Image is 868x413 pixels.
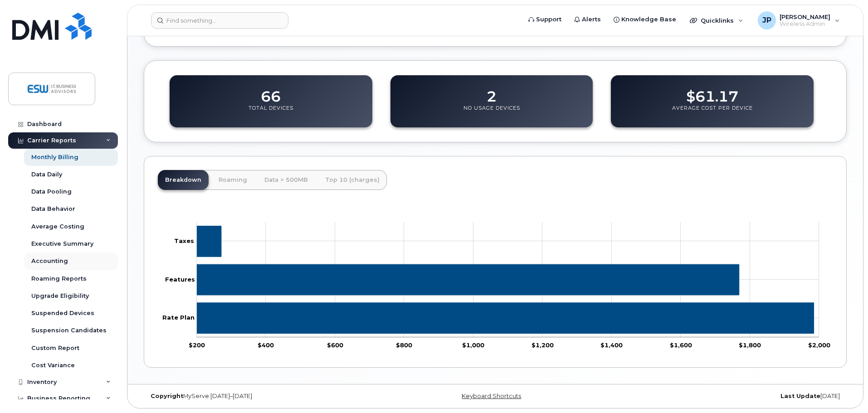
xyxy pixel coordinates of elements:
p: No Usage Devices [463,105,520,121]
g: Chart [130,222,830,348]
p: Average Cost Per Device [672,105,753,121]
a: Roaming [211,170,254,190]
g: Series [197,226,814,333]
a: Knowledge Base [607,10,683,29]
tspan: Taxes [174,237,194,244]
span: Wireless Admin [780,20,830,28]
tspan: $600 [327,341,343,348]
span: Quicklinks [701,17,734,24]
span: Support [536,15,561,24]
tspan: $1,400 [600,341,623,348]
a: Breakdown [158,170,209,190]
tspan: $1,800 [739,341,761,348]
input: Find something... [151,12,288,29]
tspan: $200 [189,341,205,348]
tspan: Rate Plan [162,314,195,321]
span: JP [762,15,771,26]
a: Top 10 (charges) [318,170,387,190]
tspan: Features [165,275,195,282]
div: MyServe [DATE]–[DATE] [144,393,378,400]
tspan: $2,000 [808,341,830,348]
dd: 66 [261,79,281,105]
p: Total Devices [249,105,293,121]
tspan: $1,600 [670,341,692,348]
a: Data > 500MB [257,170,315,190]
a: Alerts [568,10,607,29]
tspan: $1,200 [532,341,554,348]
strong: Copyright [151,393,183,399]
tspan: $1,000 [462,341,484,348]
span: Knowledge Base [621,15,676,24]
a: Keyboard Shortcuts [462,393,521,399]
dd: 2 [487,79,497,105]
div: Jon Plett [751,11,846,29]
dd: $61.17 [686,79,738,105]
strong: Last Update [780,393,820,399]
span: Alerts [582,15,601,24]
span: [PERSON_NAME] [780,13,830,20]
div: Quicklinks [683,11,750,29]
tspan: $400 [258,341,274,348]
a: Support [522,10,568,29]
tspan: $800 [396,341,412,348]
div: [DATE] [612,393,847,400]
